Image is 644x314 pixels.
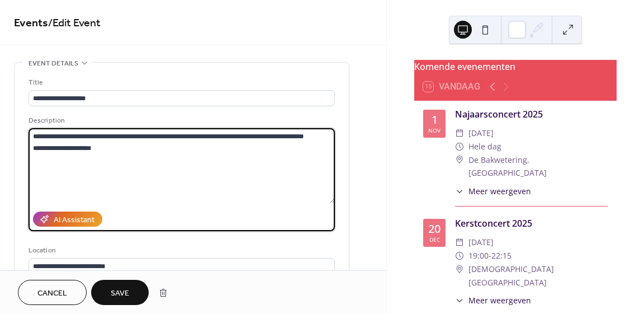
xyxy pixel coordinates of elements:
[428,128,441,133] div: nov
[455,294,464,306] div: ​
[428,223,441,235] div: 20
[29,245,333,256] div: Location
[468,140,501,153] span: Hele dag
[489,249,491,263] span: -
[455,140,464,153] div: ​
[455,185,464,197] div: ​
[18,280,87,305] button: Cancel
[29,58,78,69] span: Event details
[468,185,531,197] span: Meer weergeven
[455,126,464,140] div: ​
[468,249,489,263] span: 19:00
[455,107,608,121] div: Najaarsconcert 2025
[468,294,531,306] span: Meer weergeven
[491,249,512,263] span: 22:15
[468,126,494,140] span: [DATE]
[33,212,102,227] button: AI Assistant
[54,214,94,226] div: AI Assistant
[414,60,617,73] div: Komende evenementen
[455,236,464,249] div: ​
[111,288,129,299] span: Save
[48,12,101,34] span: / Edit Event
[455,217,608,230] div: Kerstconcert 2025
[468,263,608,289] span: [DEMOGRAPHIC_DATA][GEOGRAPHIC_DATA]
[455,153,464,167] div: ​
[455,249,464,263] div: ​
[455,263,464,276] div: ​
[37,288,67,299] span: Cancel
[29,77,333,88] div: Title
[432,114,438,125] div: 1
[468,236,494,249] span: [DATE]
[468,153,608,180] span: De Bakwetering, [GEOGRAPHIC_DATA]
[429,237,440,242] div: dec
[14,12,48,34] a: Events
[455,185,531,197] button: ​Meer weergeven
[455,294,531,306] button: ​Meer weergeven
[91,280,149,305] button: Save
[29,115,333,126] div: Description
